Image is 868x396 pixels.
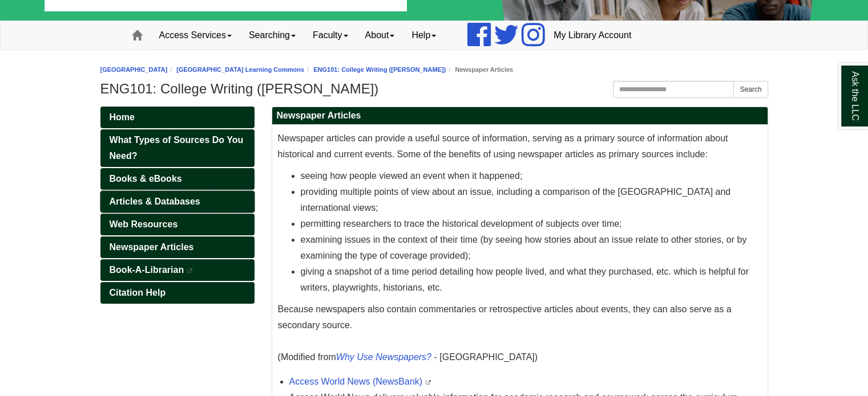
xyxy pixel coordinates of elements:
[100,191,255,213] a: Articles & Databases
[100,81,768,97] h1: ENG101: College Writing ([PERSON_NAME])
[110,197,200,206] span: Articles & Databases
[733,81,768,98] button: Search
[289,377,423,386] a: Access World News (NewsBank)
[357,21,403,50] a: About
[100,107,255,128] a: Home
[301,216,762,232] li: permitting researchers to trace the historical development of subjects over time;
[278,130,762,162] p: Newspaper articles can provide a useful source of information, serving as a primary source of inf...
[100,168,255,190] a: Books & eBooks
[110,242,194,252] span: Newspaper Articles
[100,259,255,281] a: Book-A-Librarian
[446,64,513,75] li: Newspaper Articles
[100,214,255,235] a: Web Resources
[240,21,304,50] a: Searching
[110,219,178,229] span: Web Resources
[100,282,255,304] a: Citation Help
[304,21,357,50] a: Faculty
[278,301,762,365] p: Because newspapers also contain commentaries or retrospective articles about events, they can als...
[301,264,762,296] li: giving a snapshot of a time period detailing how people lived, and what they purchased, etc. whic...
[425,380,432,385] i: This link opens in a new window
[110,112,135,122] span: Home
[110,135,244,161] span: What Types of Sources Do You Need?
[545,21,640,50] a: My Library Account
[110,288,166,297] span: Citation Help
[336,352,431,362] a: Why Use Newspapers?
[100,66,168,73] a: [GEOGRAPHIC_DATA]
[110,265,184,275] span: Book-A-Librarian
[110,174,182,183] span: Books & eBooks
[100,129,255,167] a: What Types of Sources Do You Need?
[151,21,240,50] a: Access Services
[272,107,768,125] h2: Newspaper Articles
[403,21,445,50] a: Help
[100,236,255,258] a: Newspaper Articles
[301,168,762,184] li: seeing how people viewed an event when it happened;
[100,107,255,304] div: Guide Pages
[100,64,768,75] nav: breadcrumb
[301,232,762,264] li: examining issues in the context of their time (by seeing how stories about an issue relate to oth...
[301,184,762,216] li: providing multiple points of view about an issue, including a comparison of the [GEOGRAPHIC_DATA]...
[187,268,193,273] i: This link opens in a new window
[313,66,446,73] a: ENG101: College Writing ([PERSON_NAME])
[176,66,304,73] a: [GEOGRAPHIC_DATA] Learning Commons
